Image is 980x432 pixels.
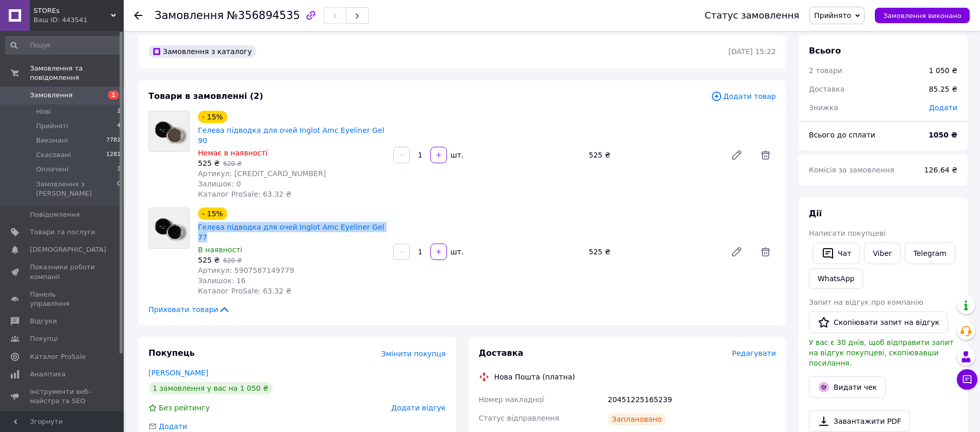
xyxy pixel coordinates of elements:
span: Змінити покупця [381,350,446,358]
button: Видати чек [809,376,886,398]
div: 525 ₴ [585,245,722,259]
span: Товари та послуги [30,228,95,237]
span: [DEMOGRAPHIC_DATA] [30,245,106,254]
span: Каталог ProSale [30,352,86,361]
div: Ваш ID: 443541 [34,15,124,25]
span: Панель управління [30,290,95,308]
time: [DATE] 15:22 [728,47,776,56]
input: Пошук [5,36,122,55]
div: Замовлення з каталогу [148,45,256,58]
span: 7781 [106,136,121,145]
div: Заплановано [608,413,666,425]
span: Товари в замовленні (2) [148,91,263,101]
span: Комісія за замовлення [809,166,894,174]
a: Гелева підводка для очей Inglot Amc Eyeliner Gel 77 [198,223,384,241]
span: Замовлення виконано [883,12,961,20]
a: Завантажити PDF [809,410,910,432]
span: 1281 [106,150,121,160]
span: Видалити [755,145,776,165]
span: 3 [117,165,121,174]
span: Немає в наявності [198,149,268,157]
span: Прийнято [814,11,851,20]
span: Замовлення та повідомлення [30,64,124,82]
div: Повернутися назад [134,10,142,21]
span: Додати [159,422,187,430]
span: Всього [809,46,841,56]
a: Редагувати [726,241,747,262]
a: Редагувати [726,145,747,165]
span: Статус відправлення [479,414,559,422]
span: Відгуки [30,317,57,326]
div: шт. [448,150,464,160]
span: Артикул: [CREDIT_CARD_NUMBER] [198,169,326,178]
div: 1 замовлення у вас на 1 050 ₴ [148,382,273,394]
span: Артикул: 5907587149779 [198,266,294,274]
span: 0 [117,180,121,198]
span: Замовлення [155,9,224,22]
span: 1 [108,91,119,99]
span: Скасовані [36,150,71,160]
span: Залишок: 0 [198,180,241,188]
div: 525 ₴ [585,148,722,162]
span: Замовлення [30,91,73,100]
span: Редагувати [732,349,776,357]
span: 525 ₴ [198,256,220,264]
b: 1050 ₴ [928,131,957,139]
span: Доставка [809,85,844,93]
span: Доставка [479,348,524,358]
span: Номер накладної [479,395,544,404]
span: Оплачені [36,165,69,174]
span: Повідомлення [30,210,80,219]
img: Гелева підводка для очей Inglot Amc Eyeliner Gel 77 [149,208,189,248]
span: У вас є 30 днів, щоб відправити запит на відгук покупцеві, скопіювавши посилання. [809,338,954,367]
button: Скопіювати запит на відгук [809,312,948,333]
span: 620 ₴ [223,160,242,167]
span: 126.64 ₴ [924,166,957,174]
div: 85.25 ₴ [923,78,964,100]
span: 1 [117,107,121,116]
span: Аналітика [30,370,65,379]
div: - 15% [198,208,227,220]
div: Нова Пошта (платна) [492,372,578,382]
span: Дії [809,209,822,218]
a: [PERSON_NAME] [148,369,208,377]
span: Залишок: 16 [198,277,245,285]
a: Гелева підводка для очей Inglot Amc Eyeliner Gel 90 [198,126,384,145]
span: Покупець [148,348,195,358]
span: Показники роботи компанії [30,263,95,281]
span: Додати [929,103,957,112]
div: 20451225165239 [606,390,778,409]
span: STOREs [34,6,111,15]
a: Viber [864,243,900,264]
div: - 15% [198,111,227,123]
span: 620 ₴ [223,257,242,264]
span: Покупці [30,334,58,343]
span: Додати відгук [391,404,445,412]
span: Всього до сплати [809,131,875,139]
span: Замовлення з [PERSON_NAME] [36,180,117,198]
button: Замовлення виконано [875,8,970,23]
span: 525 ₴ [198,159,220,167]
button: Чат [813,243,860,264]
span: Видалити [755,241,776,262]
div: 1 050 ₴ [929,65,957,76]
span: №356894535 [227,9,300,22]
div: Статус замовлення [705,10,800,21]
span: Додати товар [711,91,776,102]
span: В наявності [198,246,242,254]
span: Без рейтингу [159,404,210,412]
span: Написати покупцеві [809,229,886,237]
a: WhatsApp [809,268,863,289]
div: шт. [448,247,464,257]
span: Знижка [809,103,838,112]
button: Чат з покупцем [957,369,977,390]
span: Запит на відгук про компанію [809,298,923,306]
span: 4 [117,122,121,131]
span: Каталог ProSale: 63.32 ₴ [198,190,291,198]
span: Нові [36,107,51,116]
img: Гелева підводка для очей Inglot Amc Eyeliner Gel 90 [149,111,189,151]
span: Інструменти веб-майстра та SEO [30,387,95,406]
span: Каталог ProSale: 63.32 ₴ [198,287,291,295]
a: Telegram [905,243,955,264]
span: Прийняті [36,122,68,131]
